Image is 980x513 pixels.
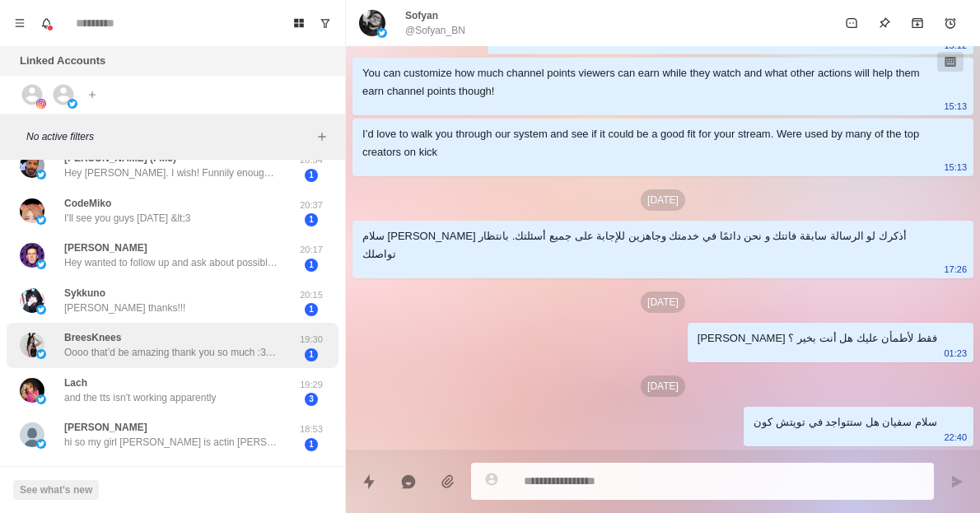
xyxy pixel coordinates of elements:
p: 20:17 [291,243,332,257]
p: Ghost Saski [64,465,121,480]
p: 17:26 [944,260,967,278]
p: 19:29 [291,378,332,392]
button: Add filters [312,127,332,147]
p: 20:54 [291,153,332,167]
button: Notifications [33,10,59,36]
p: [DATE] [641,189,685,211]
img: picture [20,153,44,178]
img: picture [20,378,44,403]
p: Lach [64,375,87,390]
button: Mark as unread [835,7,868,40]
img: picture [36,259,46,269]
p: [DATE] [641,375,685,397]
img: picture [20,198,44,223]
button: Add reminder [934,7,967,40]
p: [PERSON_NAME] thanks!!! [64,301,185,315]
button: Add account [82,85,102,105]
p: 20:15 [291,288,332,302]
img: picture [20,288,44,313]
p: 22:40 [944,428,967,446]
img: picture [36,215,46,225]
p: [DATE] [641,291,685,313]
p: Hey [PERSON_NAME]. I wish! Funnily enough I've been to pretty much every twitchcon and of course ... [64,166,278,180]
img: picture [20,243,44,268]
p: Hey wanted to follow up and ask about possibly getting entry to the blerp party this year [64,255,278,270]
img: picture [359,10,385,36]
button: Add media [432,465,464,498]
button: Quick replies [352,465,385,498]
p: No active filters [26,129,312,144]
div: You can customize how much channel points viewers can earn while they watch and what other action... [362,64,937,100]
button: Pin [868,7,901,40]
div: [PERSON_NAME] فقط لأطمأن عليك هل أنت بخير ؟ [698,329,937,347]
img: picture [20,422,44,447]
p: Oooo that’d be amazing thank you so much :33 I’ll also send u a friend request rn! [64,345,278,360]
button: Reply with AI [392,465,425,498]
p: 15:13 [944,158,967,176]
div: I’d love to walk you through our system and see if it could be a good fit for your stream. Were u... [362,125,937,161]
p: [PERSON_NAME] [64,240,147,255]
div: سلام [PERSON_NAME] أذكرك لو الرسالة سابقة فاتتك و نحن دائمًا في خدمتك وجاهزين للإجابة على جميع أس... [362,227,937,263]
span: 1 [305,348,318,361]
button: See what's new [13,480,99,500]
img: picture [36,170,46,180]
img: picture [20,333,44,357]
button: Menu [7,10,33,36]
p: Sykkuno [64,286,105,301]
img: picture [377,28,387,38]
p: 18:53 [291,422,332,436]
p: I'll see you guys [DATE] &lt;3 [64,211,190,226]
p: Sofyan [405,8,438,23]
img: picture [36,305,46,315]
span: 3 [305,393,318,406]
span: 1 [305,169,318,182]
span: 1 [305,438,318,451]
p: @Sofyan_BN [405,23,465,38]
span: 1 [305,213,318,226]
p: 01:23 [944,344,967,362]
button: Archive [901,7,934,40]
div: سلام سفيان هل ستتواجد في تويتش كون [754,413,937,431]
button: Show unread conversations [312,10,338,36]
p: hi so my girl [PERSON_NAME] is actin [PERSON_NAME] says she knows u can u just reach out her name... [64,435,278,450]
p: 19:30 [291,333,332,347]
p: [PERSON_NAME] [64,420,147,435]
img: picture [36,99,46,109]
img: picture [36,439,46,449]
p: 15:13 [944,97,967,115]
p: 20:37 [291,198,332,212]
p: BreesKnees [64,330,121,345]
img: picture [68,99,77,109]
p: and the tts isn't working apparently [64,390,216,405]
p: Linked Accounts [20,53,105,69]
img: picture [36,394,46,404]
button: Board View [286,10,312,36]
span: 1 [305,303,318,316]
span: 1 [305,259,318,272]
button: Send message [940,465,973,498]
p: CodeMiko [64,196,111,211]
img: picture [36,349,46,359]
